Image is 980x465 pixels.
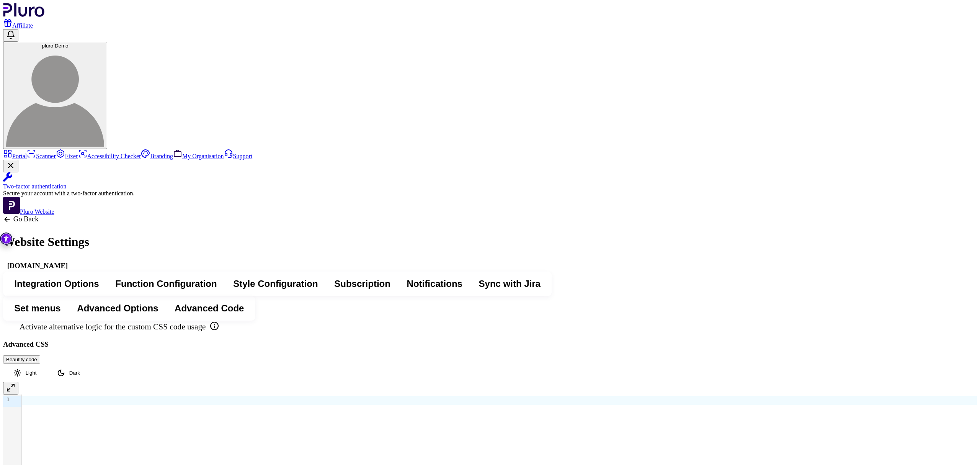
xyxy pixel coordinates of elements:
a: My Organisation [173,153,224,159]
button: pluro Demopluro Demo [3,42,107,149]
span: pluro Demo [42,43,69,49]
button: Advanced Options [69,299,167,318]
div: Secure your account with a two-factor authentication. [3,190,977,197]
a: Support [224,153,253,159]
div: Two-factor authentication [3,183,977,190]
span: Function Configuration [115,278,217,290]
span: Set menus [14,302,60,314]
a: Affiliate [3,22,33,29]
a: Back to previous screen [3,215,89,223]
button: Integration Options [6,275,107,293]
span: Subscription [334,278,390,290]
button: Close Two-factor authentication notification [3,160,18,172]
a: Open Pluro Website [3,208,54,215]
a: Logo [3,11,45,18]
button: Beautify code [3,355,40,363]
label: Activate alternative logic for the custom CSS code usage [3,321,204,333]
span: Style Configuration [233,278,318,290]
a: Scanner [27,153,56,159]
h3: Advanced CSS [3,340,977,349]
button: Light [5,365,45,381]
button: Style Configuration [225,275,326,293]
span: Sync with Jira [479,278,541,290]
aside: Sidebar menu [3,149,977,215]
span: Integration Options [14,278,99,290]
div: 1 [3,396,11,407]
a: Accessibility Checker [78,153,141,159]
a: Two-factor authentication [3,172,977,190]
h1: Website Settings [3,236,89,248]
button: Advanced Code [167,299,252,318]
button: Subscription [326,275,399,293]
button: Dark [49,365,88,381]
button: Set menus [6,299,69,318]
a: Fixer [56,153,78,159]
button: Sync with Jira [470,275,549,293]
button: Open notifications, you have 0 new notifications [3,29,18,42]
a: Portal [3,153,27,159]
span: Advanced Code [175,302,244,314]
button: Function Configuration [107,275,225,293]
a: Branding [141,153,173,159]
span: Notifications [407,278,462,290]
span: Advanced Options [77,302,158,314]
div: [DOMAIN_NAME] [3,260,72,272]
button: Notifications [399,275,470,293]
img: pluro Demo [6,49,104,147]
